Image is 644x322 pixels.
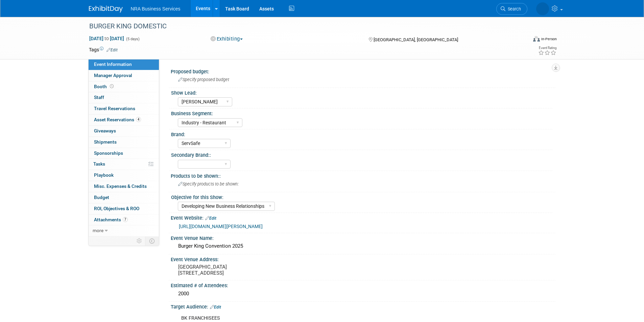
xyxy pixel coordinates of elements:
[94,139,117,145] span: Shipments
[89,92,159,103] a: Staff
[536,2,549,15] img: Scott Anderson
[171,171,555,179] div: Products to be shown::
[89,103,159,114] a: Travel Reservations
[171,280,555,289] div: Estimated # of Attendees:
[93,161,105,167] span: Tasks
[89,170,159,181] a: Playbook
[94,61,132,67] span: Event Information
[94,195,109,200] span: Budget
[89,115,159,125] a: Asset Reservations4
[171,150,552,158] div: Secondary Brand::
[496,3,527,15] a: Search
[178,77,229,82] span: Specify proposed budget
[178,181,239,187] span: Specify products to be shown:
[171,192,552,201] div: Objective for this Show:
[374,37,458,42] span: [GEOGRAPHIC_DATA], [GEOGRAPHIC_DATA]
[487,35,557,45] div: Event Format
[136,117,141,122] span: 4
[171,67,555,75] div: Proposed budget:
[89,148,159,159] a: Sponsorships
[94,95,104,100] span: Staff
[541,36,557,42] div: In-Person
[134,237,145,245] td: Personalize Event Tab Strip
[131,6,181,11] span: NRA Business Services
[89,159,159,170] a: Tasks
[208,35,245,43] button: Exhibiting
[94,73,132,78] span: Manager Approval
[145,237,159,245] td: Toggle Event Tabs
[109,84,115,89] span: Booth not reserved yet
[89,70,159,81] a: Manager Approval
[94,84,115,89] span: Booth
[106,48,118,52] a: Edit
[176,241,550,251] div: Burger King Convention 2025
[89,35,124,42] span: [DATE] [DATE]
[93,228,103,233] span: more
[94,106,135,111] span: Travel Reservations
[178,264,324,276] pre: [GEOGRAPHIC_DATA] [STREET_ADDRESS]
[171,88,552,96] div: Show Lead:
[210,305,221,309] a: Edit
[171,254,555,263] div: Event Venue Address:
[94,172,114,178] span: Playbook
[125,37,140,41] span: (5 days)
[171,213,555,222] div: Event Website:
[538,46,556,50] div: Event Rating
[94,183,147,189] span: Misc. Expenses & Credits
[89,215,159,225] a: Attachments7
[89,137,159,148] a: Shipments
[171,129,552,138] div: Brand:
[89,46,118,53] td: Tags
[205,216,216,221] a: Edit
[89,192,159,203] a: Budget
[533,36,540,42] img: Format-Inperson.png
[179,224,263,229] a: [URL][DOMAIN_NAME][PERSON_NAME]
[94,117,141,122] span: Asset Reservations
[89,81,159,92] a: Booth
[89,59,159,70] a: Event Information
[171,233,555,242] div: Event Venue Name:
[89,203,159,214] a: ROI, Objectives & ROO
[89,126,159,137] a: Giveaways
[171,302,555,311] div: Target Audience:
[103,36,110,41] span: to
[87,20,517,32] div: BURGER KING DOMESTIC
[94,128,116,133] span: Giveaways
[176,289,550,299] div: 2000
[94,206,139,211] span: ROI, Objectives & ROO
[89,181,159,192] a: Misc. Expenses & Credits
[89,6,123,13] img: ExhibitDay
[171,108,552,117] div: Business Segment:
[94,217,128,222] span: Attachments
[505,6,521,11] span: Search
[123,217,128,222] span: 7
[89,225,159,236] a: more
[94,150,123,156] span: Sponsorships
